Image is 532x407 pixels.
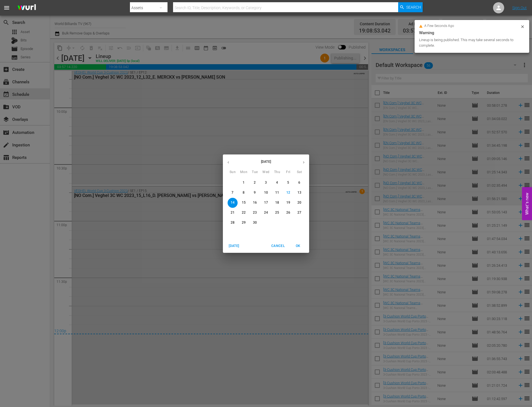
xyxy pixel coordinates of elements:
p: 11 [275,190,279,195]
span: a few seconds ago [424,24,454,28]
p: 1 [243,180,245,185]
p: 16 [253,200,257,205]
p: 27 [297,210,301,215]
button: 16 [250,198,260,208]
p: 25 [275,210,279,215]
button: Open Feedback Widget [522,187,532,220]
button: 29 [239,218,249,228]
button: 9 [250,188,260,198]
span: Mon [239,169,249,175]
button: 3 [261,178,271,188]
div: Lineup is being published. This may take several seconds to complete. [419,37,519,48]
p: 3 [265,180,267,185]
p: 21 [231,210,235,215]
p: 30 [253,220,257,225]
p: 5 [287,180,289,185]
p: 29 [242,220,246,225]
span: OK [291,243,305,249]
p: 26 [286,210,290,215]
span: menu [3,4,10,11]
button: 23 [250,208,260,218]
button: OK [289,241,307,251]
button: 5 [283,178,293,188]
p: 24 [264,210,268,215]
button: 18 [272,198,282,208]
p: 2 [254,180,256,185]
p: 13 [297,190,301,195]
span: [DATE] [227,243,241,249]
p: 23 [253,210,257,215]
button: 28 [228,218,238,228]
span: Wed [261,169,271,175]
a: Sign Out [512,6,527,10]
button: 26 [283,208,293,218]
p: 12 [286,190,290,195]
button: 24 [261,208,271,218]
p: 6 [298,180,300,185]
button: 21 [228,208,238,218]
button: 13 [294,188,304,198]
p: 7 [231,190,233,195]
button: 17 [261,198,271,208]
button: 7 [228,188,238,198]
button: 27 [294,208,304,218]
button: [DATE] [225,241,243,251]
p: 10 [264,190,268,195]
p: 15 [242,200,246,205]
span: Thu [272,169,282,175]
p: 19 [286,200,290,205]
p: 4 [276,180,278,185]
button: Cancel [269,241,287,251]
span: Sun [228,169,238,175]
button: 6 [294,178,304,188]
button: 1 [239,178,249,188]
p: [DATE] [234,159,298,164]
button: 12 [283,188,293,198]
p: 28 [231,220,235,225]
button: 14 [228,198,238,208]
p: 17 [264,200,268,205]
p: 9 [254,190,256,195]
div: Warning [419,29,525,36]
button: 20 [294,198,304,208]
span: Sat [294,169,304,175]
span: Cancel [271,243,285,249]
button: 11 [272,188,282,198]
span: Search [406,2,421,12]
span: Fri [283,169,293,175]
button: 19 [283,198,293,208]
p: 18 [275,200,279,205]
img: ans4CAIJ8jUAAAAAAAAAAAAAAAAAAAAAAAAgQb4GAAAAAAAAAAAAAAAAAAAAAAAAJMjXAAAAAAAAAAAAAAAAAAAAAAAAgAT5G... [13,1,40,14]
button: 2 [250,178,260,188]
span: Tue [250,169,260,175]
button: 10 [261,188,271,198]
button: 25 [272,208,282,218]
p: 8 [243,190,245,195]
button: 22 [239,208,249,218]
p: 20 [297,200,301,205]
button: 4 [272,178,282,188]
p: 22 [242,210,246,215]
button: 15 [239,198,249,208]
button: 30 [250,218,260,228]
button: 8 [239,188,249,198]
p: 14 [231,200,235,205]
